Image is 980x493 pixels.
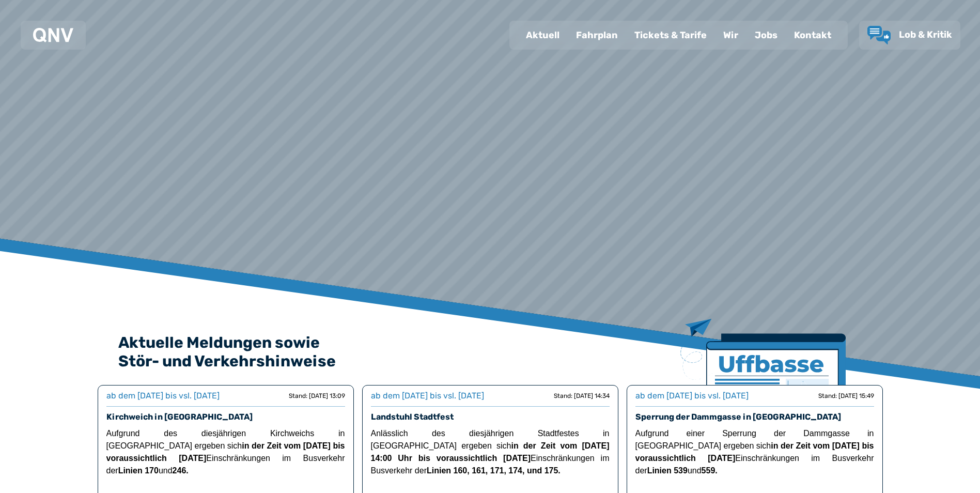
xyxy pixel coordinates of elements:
span: Aufgrund einer Sperrung der Dammgasse in [GEOGRAPHIC_DATA] ergeben sich Einschränkungen im Busver... [635,429,874,475]
div: Stand: [DATE] 14:34 [554,392,610,400]
strong: Linien 539 [647,466,688,475]
div: ab dem [DATE] bis vsl. [DATE] [635,390,749,402]
a: Fahrplan [568,22,626,49]
div: Stand: [DATE] 15:49 [818,392,874,400]
span: Aufgrund des diesjährigen Kirchweichs in [GEOGRAPHIC_DATA] ergeben sich Einschränkungen im Busver... [106,429,345,475]
h2: Aktuelle Meldungen sowie Stör- und Verkehrshinweise [118,333,862,371]
img: Zeitung mit Titel Uffbase [680,319,846,448]
div: Stand: [DATE] 13:09 [289,392,345,400]
span: und [688,466,718,475]
a: QNV Logo [33,25,73,45]
strong: 246. [173,466,189,475]
a: Kontakt [786,22,839,49]
div: ab dem [DATE] bis vsl. [DATE] [106,390,220,402]
a: Jobs [746,22,786,49]
a: Sperrung der Dammgasse in [GEOGRAPHIC_DATA] [635,412,841,422]
a: Wir [715,22,746,49]
a: Aktuell [518,22,568,49]
strong: Linien 170 [118,466,159,475]
a: Kirchweich in [GEOGRAPHIC_DATA] [106,412,253,422]
strong: 559. [702,466,718,475]
span: Anlässlich des diesjährigen Stadtfestes in [GEOGRAPHIC_DATA] ergeben sich Einschränkungen im Busv... [371,429,610,475]
div: ab dem [DATE] bis vsl. [DATE] [371,390,484,402]
a: Landstuhl Stadtfest [371,412,454,422]
a: Lob & Kritik [867,26,952,44]
a: Tickets & Tarife [626,22,715,49]
span: Lob & Kritik [899,29,952,40]
strong: Linien 160, 161, 171, 174, und 175. [427,466,561,475]
img: QNV Logo [33,28,73,42]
